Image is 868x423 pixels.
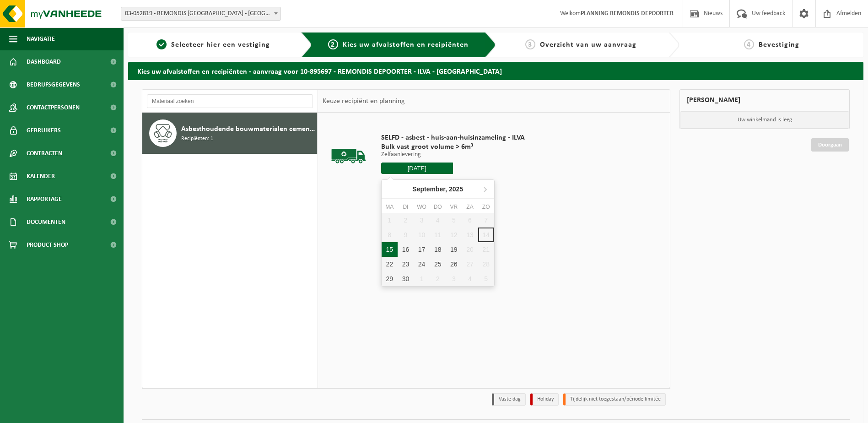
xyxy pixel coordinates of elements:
strong: PLANNING REMONDIS DEPOORTER [581,10,674,17]
button: Asbesthoudende bouwmaterialen cementgebonden (hechtgebonden) Recipiënten: 1 [142,113,318,154]
div: 1 [414,271,430,286]
div: zo [478,202,494,211]
span: 03-052819 - REMONDIS WEST-VLAANDEREN - OOSTENDE [121,7,281,21]
input: Materiaal zoeken [147,94,313,108]
li: Tijdelijk niet toegestaan/période limitée [563,393,666,406]
span: Overzicht van uw aanvraag [540,41,636,49]
span: Rapportage [27,188,62,211]
span: SELFD - asbest - huis-aan-huisinzameling - ILVA [381,133,525,142]
h2: Kies uw afvalstoffen en recipiënten - aanvraag voor 10-895697 - REMONDIS DEPOORTER - ILVA - [GEOG... [128,62,863,80]
span: Bedrijfsgegevens [27,73,80,96]
div: vr [446,202,462,211]
div: 24 [414,257,430,271]
div: 15 [382,242,398,257]
div: September, [409,182,467,196]
div: do [430,202,446,211]
a: 1Selecteer hier een vestiging [133,39,294,50]
div: 29 [382,271,398,286]
div: Keuze recipiënt en planning [318,90,410,113]
span: Recipiënten: 1 [181,135,213,143]
span: Navigatie [27,27,55,50]
div: 30 [398,271,414,286]
i: 2025 [449,186,463,192]
p: Zelfaanlevering [381,152,525,158]
span: Dashboard [27,50,61,73]
span: Asbesthoudende bouwmaterialen cementgebonden (hechtgebonden) [181,124,315,135]
span: Contactpersonen [27,96,80,119]
div: 23 [398,257,414,271]
div: 3 [446,271,462,286]
input: Selecteer datum [381,163,453,174]
div: di [398,202,414,211]
div: [PERSON_NAME] [679,89,850,111]
div: wo [414,202,430,211]
div: 19 [446,242,462,257]
span: Product Shop [27,233,68,256]
div: za [462,202,478,211]
span: Contracten [27,142,62,165]
div: 2 [430,271,446,286]
span: 1 [156,39,167,49]
div: 22 [382,257,398,271]
span: Documenten [27,211,65,233]
div: 17 [414,242,430,257]
span: Bulk vast groot volume > 6m³ [381,142,525,152]
div: 18 [430,242,446,257]
span: 4 [744,39,754,49]
p: Uw winkelmand is leeg [680,111,849,129]
div: 26 [446,257,462,271]
span: Bevestiging [759,41,799,49]
span: Kalender [27,165,55,188]
div: 16 [398,242,414,257]
span: Selecteer hier een vestiging [171,41,270,49]
div: 25 [430,257,446,271]
span: 03-052819 - REMONDIS WEST-VLAANDEREN - OOSTENDE [121,7,280,20]
span: Kies uw afvalstoffen en recipiënten [343,41,469,49]
span: 2 [328,39,338,49]
li: Holiday [530,393,559,406]
div: ma [382,202,398,211]
span: Gebruikers [27,119,61,142]
li: Vaste dag [492,393,526,406]
a: Doorgaan [811,138,849,152]
span: 3 [525,39,535,49]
